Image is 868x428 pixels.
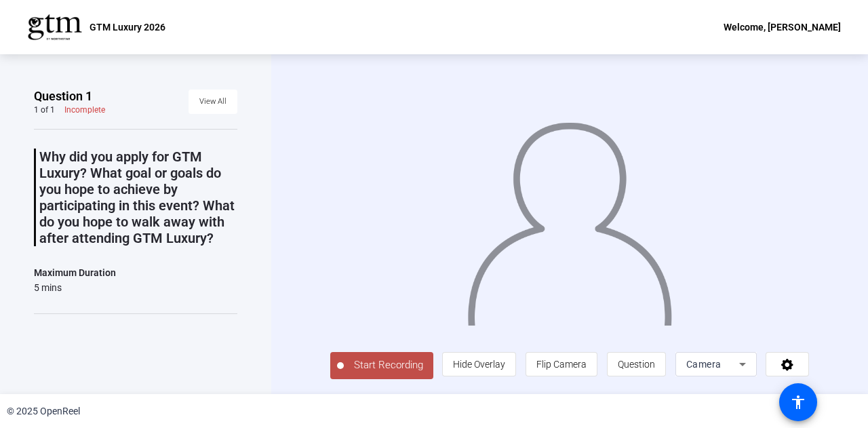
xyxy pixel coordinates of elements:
[607,352,666,376] button: Question
[34,265,116,281] div: Maximum Duration
[34,88,92,104] span: Question 1
[34,104,55,115] div: 1 of 1
[526,352,597,376] button: Flip Camera
[344,357,433,373] span: Start Recording
[686,359,722,370] span: Camera
[790,394,806,410] mat-icon: accessibility
[536,359,587,370] span: Flip Camera
[189,90,237,114] button: View All
[64,104,105,115] div: Incomplete
[27,14,83,41] img: OpenReel logo
[34,281,116,294] div: 5 mins
[442,352,516,376] button: Hide Overlay
[199,92,226,112] span: View All
[618,359,655,370] span: Question
[90,19,165,35] p: GTM Luxury 2026
[724,19,841,35] div: Welcome, [PERSON_NAME]
[39,149,237,246] p: Why did you apply for GTM Luxury? What goal or goals do you hope to achieve by participating in t...
[466,110,673,326] img: overlay
[453,359,505,370] span: Hide Overlay
[7,404,80,419] div: © 2025 OpenReel
[330,352,433,379] button: Start Recording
